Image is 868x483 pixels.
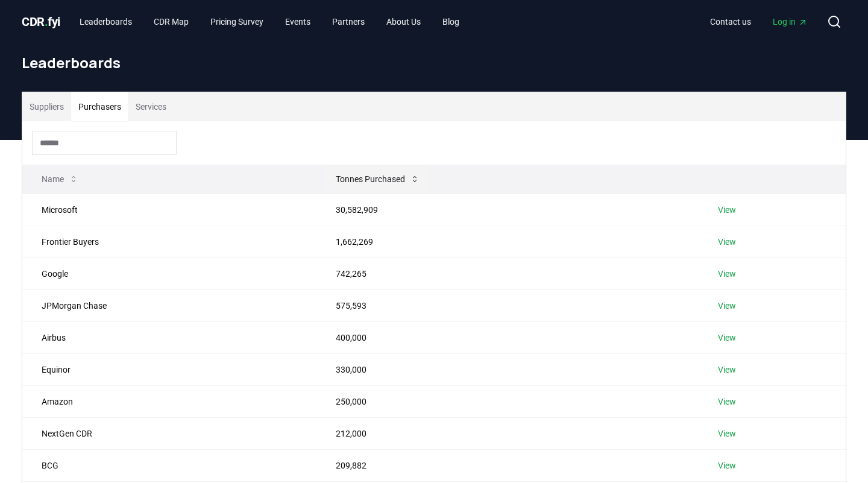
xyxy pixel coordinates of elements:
td: 250,000 [316,385,699,417]
td: 209,882 [316,449,699,481]
span: Log in [773,16,808,28]
nav: Main [700,11,817,33]
td: 400,000 [316,321,699,353]
td: Airbus [22,321,316,353]
button: Name [32,167,88,191]
a: Pricing Survey [201,11,273,33]
td: 330,000 [316,353,699,385]
a: Partners [322,11,374,33]
a: View [718,332,736,344]
td: JPMorgan Chase [22,289,316,321]
a: View [718,300,736,312]
button: Tonnes Purchased [326,167,429,191]
button: Suppliers [22,92,71,121]
td: 575,593 [316,289,699,321]
td: Frontier Buyers [22,226,316,257]
td: Microsoft [22,194,316,226]
a: View [718,459,736,472]
a: About Us [377,11,430,33]
td: 1,662,269 [316,226,699,257]
a: Leaderboards [70,11,142,33]
span: . [45,14,48,29]
h1: Leaderboards [22,53,846,72]
button: Purchasers [71,92,128,121]
td: 30,582,909 [316,194,699,226]
a: CDR.fyi [22,13,60,30]
td: BCG [22,449,316,481]
a: View [718,428,736,440]
td: Equinor [22,353,316,385]
a: View [718,364,736,376]
button: Services [128,92,174,121]
a: View [718,236,736,248]
nav: Main [70,11,469,33]
a: Blog [433,11,469,33]
a: Contact us [700,11,761,33]
td: Google [22,257,316,289]
a: Events [275,11,320,33]
a: View [718,204,736,216]
td: 742,265 [316,257,699,289]
a: View [718,396,736,408]
td: NextGen CDR [22,417,316,449]
a: CDR Map [144,11,198,33]
a: View [718,268,736,280]
a: Log in [763,11,817,33]
span: CDR fyi [22,14,60,29]
td: Amazon [22,385,316,417]
td: 212,000 [316,417,699,449]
